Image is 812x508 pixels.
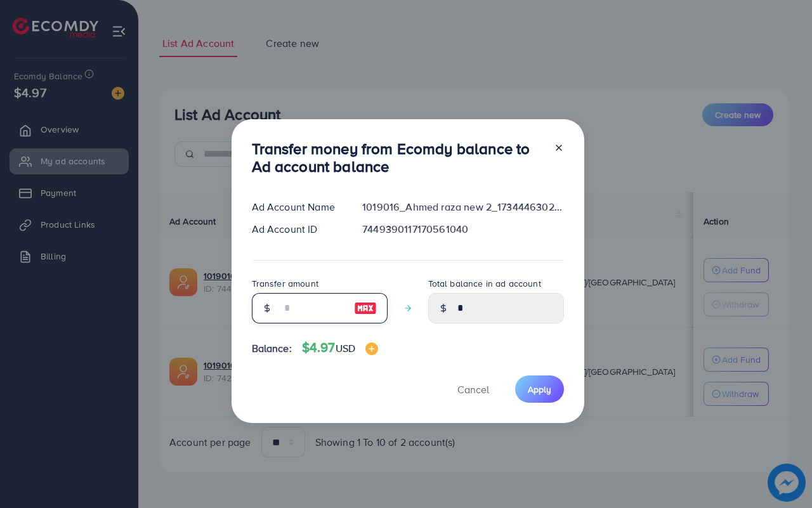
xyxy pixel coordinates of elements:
img: image [365,342,378,355]
h3: Transfer money from Ecomdy balance to Ad account balance [252,140,544,176]
label: Transfer amount [252,277,318,290]
span: Cancel [457,382,489,396]
h4: $4.97 [302,340,378,356]
span: USD [336,341,355,355]
div: 1019016_Ahmed raza new 2_1734446302370 [352,200,573,214]
span: Apply [528,383,551,396]
span: Balance: [252,341,292,356]
button: Cancel [442,375,505,403]
div: Ad Account ID [242,222,353,237]
div: Ad Account Name [242,200,353,214]
label: Total balance in ad account [428,277,541,290]
div: 7449390117170561040 [352,222,573,237]
button: Apply [515,375,564,403]
img: image [354,301,377,316]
